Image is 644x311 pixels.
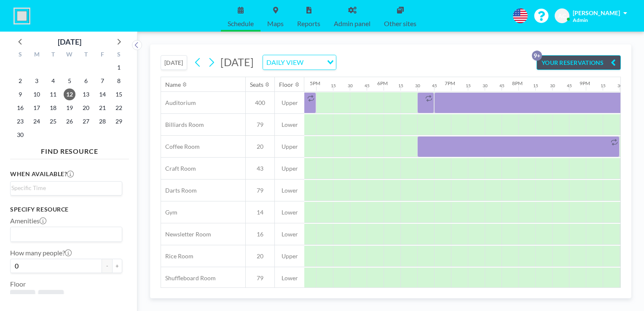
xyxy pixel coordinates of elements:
span: Friday, November 14, 2025 [97,88,108,100]
span: 79 [246,274,274,282]
span: Sunday, November 2, 2025 [14,75,26,87]
label: Floor [10,280,26,288]
span: Craft Room [161,165,196,172]
div: 8PM [512,80,523,86]
span: [DATE] [220,56,254,68]
span: 20 [246,252,274,260]
div: F [94,50,110,61]
span: AC [558,12,566,20]
span: Shuffleboard Room [161,274,216,282]
div: 30 [415,83,420,88]
span: Thursday, November 6, 2025 [80,75,92,87]
span: DAILY VIEW [265,57,305,68]
span: [PERSON_NAME] [573,9,620,16]
span: Coffee Room [161,143,200,150]
span: Monday, November 10, 2025 [31,88,43,100]
span: 79 [246,187,274,194]
h3: Specify resource [10,206,122,213]
span: 16 [246,231,274,238]
span: Thursday, November 27, 2025 [80,115,92,127]
span: Friday, November 28, 2025 [97,115,108,127]
div: Search for option [11,227,122,241]
div: 30 [348,83,353,88]
button: YOUR RESERVATIONS9+ [537,55,621,70]
span: Darts Room [161,187,197,194]
input: Search for option [11,183,117,193]
div: 15 [601,83,606,88]
div: Search for option [11,182,122,194]
span: Tuesday, November 25, 2025 [47,115,59,127]
img: organization-logo [13,8,30,24]
span: Reports [297,20,320,27]
span: Thursday, November 20, 2025 [80,102,92,114]
span: Upper [275,165,304,172]
span: Saturday, November 29, 2025 [113,115,125,127]
span: Lower [275,187,304,194]
input: Search for option [11,229,117,240]
span: Billiards Room [161,121,204,129]
span: Sunday, November 30, 2025 [14,129,26,141]
p: 9+ [532,51,542,61]
span: Upper [275,99,304,107]
span: Schedule [228,20,254,27]
span: 14 [246,209,274,216]
span: Monday, November 24, 2025 [31,115,43,127]
div: [DATE] [58,36,81,48]
span: Upper [42,293,60,301]
span: Saturday, November 1, 2025 [113,62,125,73]
h4: FIND RESOURCE [10,144,129,155]
span: Friday, November 7, 2025 [97,75,108,87]
div: Name [165,81,181,88]
span: Tuesday, November 18, 2025 [47,102,59,114]
input: Search for option [306,57,322,68]
button: - [102,259,112,273]
span: Saturday, November 15, 2025 [113,88,125,100]
div: T [78,50,94,61]
span: Auditorium [161,99,196,107]
span: Saturday, November 8, 2025 [113,75,125,87]
span: Other sites [384,20,416,27]
span: Lower [275,274,304,282]
div: T [45,50,62,61]
span: Monday, November 3, 2025 [31,75,43,87]
div: 9PM [580,80,590,86]
label: Amenities [10,217,46,225]
button: + [112,259,122,273]
div: Floor [279,81,293,88]
span: Wednesday, November 5, 2025 [64,75,75,87]
div: 7PM [445,80,455,86]
span: Admin [573,17,588,23]
span: Newsletter Room [161,231,211,238]
div: 45 [432,83,437,88]
div: 45 [499,83,504,88]
div: Search for option [263,55,336,70]
span: Wednesday, November 19, 2025 [64,102,75,114]
span: Lower [275,121,304,129]
span: Lower [275,209,304,216]
span: Tuesday, November 4, 2025 [47,75,59,87]
label: How many people? [10,249,72,257]
span: Sunday, November 9, 2025 [14,88,26,100]
span: Friday, November 21, 2025 [97,102,108,114]
span: 400 [246,99,274,107]
button: [DATE] [161,55,187,70]
div: 6PM [377,80,388,86]
span: Monday, November 17, 2025 [31,102,43,114]
span: Upper [275,143,304,150]
span: Maps [267,20,284,27]
div: M [29,50,45,61]
div: 15 [398,83,403,88]
span: 20 [246,143,274,150]
span: Rice Room [161,252,193,260]
div: 15 [533,83,538,88]
div: 5PM [310,80,320,86]
div: 45 [567,83,572,88]
div: S [12,50,29,61]
div: S [110,50,127,61]
span: Lower [275,231,304,238]
span: Upper [275,252,304,260]
div: Seats [250,81,263,88]
span: 79 [246,121,274,129]
div: 15 [466,83,471,88]
span: Thursday, November 13, 2025 [80,88,92,100]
